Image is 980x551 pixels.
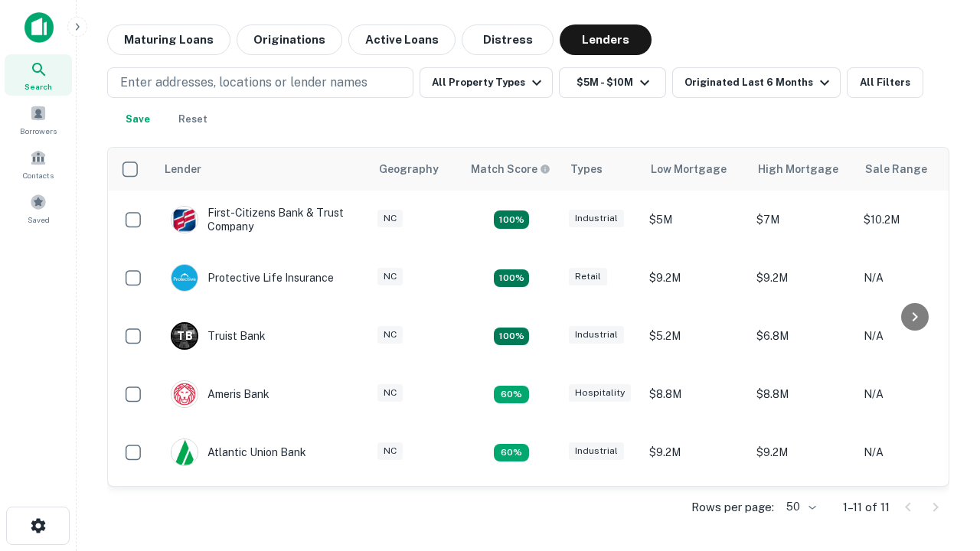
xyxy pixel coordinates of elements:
img: picture [171,265,198,291]
div: Geography [379,160,439,178]
div: NC [377,210,403,227]
img: picture [171,439,198,465]
div: High Mortgage [758,160,838,178]
img: capitalize-icon.png [24,12,54,43]
td: $6.3M [749,481,856,540]
a: Contacts [5,143,72,184]
div: Protective Life Insurance [171,264,334,292]
span: Contacts [23,169,54,181]
div: First-citizens Bank & Trust Company [171,206,354,233]
div: Retail [569,268,607,285]
div: Ameris Bank [171,380,269,408]
div: NC [377,326,403,344]
td: $9.2M [749,249,856,307]
div: Industrial [569,326,624,344]
button: Reset [168,104,217,135]
p: Rows per page: [691,498,774,517]
button: Maturing Loans [107,24,230,55]
button: All Filters [847,67,923,98]
th: Types [561,148,642,191]
button: All Property Types [420,67,553,98]
p: 1–11 of 11 [843,498,890,517]
th: High Mortgage [749,148,856,191]
span: Saved [28,214,50,226]
td: $8.8M [642,365,749,423]
h6: Match Score [471,161,547,178]
th: Lender [155,148,370,191]
a: Search [5,54,72,96]
iframe: Chat Widget [903,380,980,453]
button: Originated Last 6 Months [672,67,841,98]
div: Industrial [569,210,624,227]
button: Active Loans [348,24,456,55]
div: Lender [165,160,201,178]
div: 50 [780,496,818,518]
div: NC [377,268,403,285]
div: Matching Properties: 2, hasApolloMatch: undefined [494,210,529,229]
button: Distress [462,24,554,55]
a: Borrowers [5,99,72,140]
button: Enter addresses, locations or lender names [107,67,413,98]
td: $9.2M [749,423,856,481]
th: Low Mortgage [642,148,749,191]
div: NC [377,442,403,460]
td: $7M [749,191,856,249]
button: Lenders [560,24,652,55]
span: Search [24,80,52,93]
div: NC [377,384,403,402]
img: picture [171,381,198,407]
button: $5M - $10M [559,67,666,98]
button: Originations [237,24,342,55]
a: Saved [5,187,72,229]
span: Borrowers [20,125,57,137]
button: Save your search to get updates of matches that match your search criteria. [113,104,162,135]
p: T B [177,328,192,344]
td: $6.8M [749,307,856,365]
td: $6.3M [642,481,749,540]
td: $8.8M [749,365,856,423]
td: $9.2M [642,249,749,307]
td: $9.2M [642,423,749,481]
div: Matching Properties: 1, hasApolloMatch: undefined [494,386,529,404]
div: Industrial [569,442,624,460]
div: Capitalize uses an advanced AI algorithm to match your search with the best lender. The match sco... [471,161,550,178]
div: Sale Range [865,160,927,178]
div: Matching Properties: 1, hasApolloMatch: undefined [494,444,529,462]
div: Matching Properties: 2, hasApolloMatch: undefined [494,269,529,288]
div: Matching Properties: 3, hasApolloMatch: undefined [494,328,529,346]
th: Geography [370,148,462,191]
img: picture [171,207,198,233]
div: Low Mortgage [651,160,727,178]
div: Hospitality [569,384,631,402]
div: Atlantic Union Bank [171,439,306,466]
td: $5.2M [642,307,749,365]
div: Originated Last 6 Months [684,73,834,92]
div: Types [570,160,603,178]
p: Enter addresses, locations or lender names [120,73,367,92]
th: Capitalize uses an advanced AI algorithm to match your search with the best lender. The match sco... [462,148,561,191]
div: Truist Bank [171,322,266,350]
td: $5M [642,191,749,249]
